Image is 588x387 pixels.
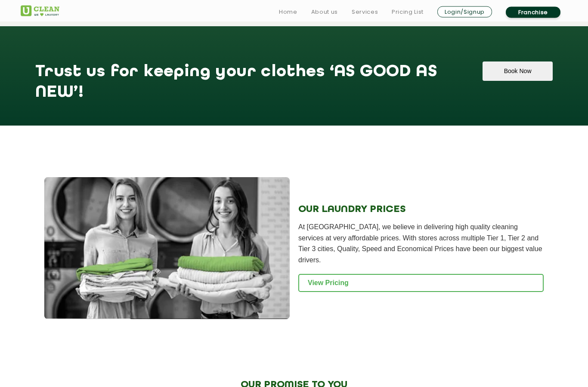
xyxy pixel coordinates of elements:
a: Login/Signup [437,6,492,18]
a: Pricing List [392,7,424,17]
a: View Pricing [298,274,544,292]
h1: Trust us for keeping your clothes ‘AS GOOD AS NEW’! [35,62,463,91]
a: Home [279,7,297,17]
h2: OUR LAUNDRY PRICES [298,204,544,215]
a: About us [311,7,338,17]
a: Franchise [506,7,560,18]
img: UClean Laundry and Dry Cleaning [21,6,59,16]
button: Book Now [483,62,553,81]
p: At [GEOGRAPHIC_DATA], we believe in delivering high quality cleaning services at very affordable ... [298,222,544,266]
img: Laundry Service [44,178,290,319]
a: Services [352,7,378,17]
